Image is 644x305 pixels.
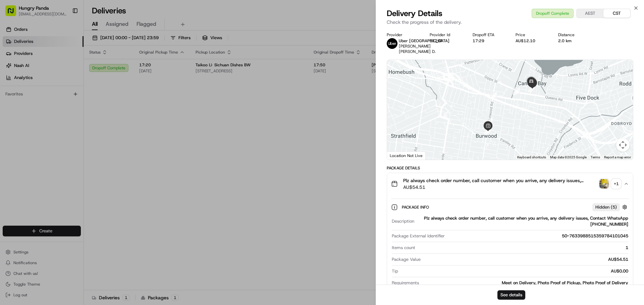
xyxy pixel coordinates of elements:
button: See all [104,86,122,94]
img: 1753817452368-0c19585d-7be3-40d9-9a41-2dc781b3d1eb [14,64,26,76]
img: 1736555255976-a54dd68f-1ca7-489b-9aae-adbdc363a1c4 [7,64,19,76]
span: Pylon [67,166,81,171]
span: Package External Identifier [392,233,445,239]
span: Delivery Details [387,8,442,19]
div: Dropoff ETA [473,32,505,37]
button: Start new chat [114,66,122,74]
div: AU$54.51 [423,256,628,262]
img: uber-new-logo.jpeg [387,38,397,49]
span: Map data ©2025 Google [550,155,587,159]
div: Package Details [387,165,633,171]
div: Start new chat [30,64,110,71]
button: CST [603,9,630,18]
div: + 1 [611,179,621,188]
a: 📗Knowledge Base [4,147,54,159]
img: Nash [7,7,20,20]
input: Clear [17,43,111,50]
div: 17:29 [473,38,505,44]
span: API Documentation [63,150,108,156]
button: Hidden (5) [592,203,629,211]
span: Items count [392,245,415,251]
div: 5 [513,87,520,95]
div: Plz always check order number, call customer when you arrive, any delivery issues, Contact WhatsA... [417,215,628,227]
div: 💻 [57,150,62,156]
span: Package Info [402,205,430,210]
div: Provider Id [430,32,462,37]
button: photo_proof_of_pickup image+1 [599,179,621,188]
button: Plz always check order number, call customer when you arrive, any delivery issues, Contact WhatsA... [387,173,633,195]
span: • [22,122,24,127]
div: Location Not Live [387,151,426,160]
span: 8月19日 [59,104,75,109]
div: Price [516,32,548,37]
div: Past conversations [7,87,45,92]
div: Provider [387,32,419,37]
button: Map camera controls [616,138,630,152]
div: AU$0.00 [401,268,628,274]
span: Description [392,218,414,224]
div: 3 [485,118,493,125]
div: Plz always check order number, call customer when you arrive, any delivery issues, Contact WhatsA... [387,195,633,298]
span: [PERSON_NAME] [21,104,54,109]
p: Welcome 👋 [7,27,122,37]
a: Open this area in Google Maps (opens a new window) [389,151,411,160]
span: Hidden ( 5 ) [595,204,617,210]
div: We're available if you need us! [30,71,92,76]
span: 8月15日 [26,122,42,127]
img: Bea Lacdao [7,97,17,108]
span: • [56,104,58,109]
button: AEST [577,9,603,18]
img: photo_proof_of_pickup image [599,179,609,188]
span: Tip [392,268,398,274]
span: Plz always check order number, call customer when you arrive, any delivery issues, Contact WhatsA... [403,177,597,184]
span: [PERSON_NAME] [PERSON_NAME] D. [399,44,436,54]
img: Google [389,151,411,160]
div: 2.0 km [558,38,590,44]
button: See details [497,290,525,300]
span: AU$54.51 [403,184,597,190]
span: Uber [GEOGRAPHIC_DATA] [399,38,449,44]
div: Distance [558,32,590,37]
span: Package Value [392,256,421,262]
button: 5126F [430,38,442,44]
a: Report a map error [604,155,631,159]
div: Meet on Delivery, Photo Proof of Pickup, Photo Proof of Delivery [422,280,628,286]
div: 50-7633988515359784101045 [447,233,628,239]
img: 1736555255976-a54dd68f-1ca7-489b-9aae-adbdc363a1c4 [13,104,19,109]
div: 4 [490,92,497,99]
p: Check the progress of the delivery. [387,19,633,25]
button: Keyboard shortcuts [517,155,546,160]
div: 1 [418,245,628,251]
span: Requirements [392,280,419,286]
a: 💻API Documentation [54,147,110,159]
a: Powered byPylon [47,166,81,171]
span: Knowledge Base [13,150,51,156]
a: Terms (opens in new tab) [591,155,600,159]
div: 📗 [7,150,12,156]
div: AU$12.10 [516,38,548,44]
